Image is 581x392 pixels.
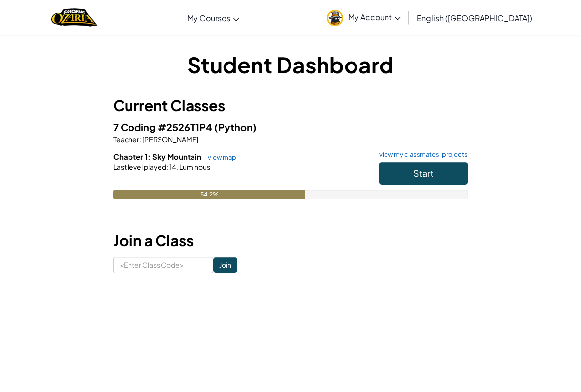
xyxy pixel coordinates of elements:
span: [PERSON_NAME] [141,135,198,144]
div: 54.2% [113,190,305,199]
span: My Courses [187,13,230,23]
img: avatar [327,10,343,26]
h1: Student Dashboard [113,49,468,80]
a: view map [203,153,236,161]
input: <Enter Class Code> [113,257,213,273]
span: Luminous [178,163,210,171]
a: English ([GEOGRAPHIC_DATA]) [412,4,537,31]
span: : [139,135,141,144]
h3: Join a Class [113,229,468,252]
span: Teacher [113,135,139,144]
span: 14. [168,163,178,171]
span: Start [413,167,434,179]
span: Last level played [113,163,166,171]
input: Join [213,257,237,273]
span: Chapter 1: Sky Mountain [113,152,203,161]
a: view my classmates' projects [374,151,468,158]
a: My Account [322,2,406,33]
span: (Python) [214,121,257,133]
span: : [166,163,168,171]
a: My Courses [182,4,244,31]
span: My Account [348,12,401,22]
button: Start [379,162,468,185]
span: 7 Coding #2526T1P4 [113,121,214,133]
h3: Current Classes [113,95,468,117]
img: Home [51,7,97,28]
a: Ozaria by CodeCombat logo [51,7,97,28]
span: English ([GEOGRAPHIC_DATA]) [417,13,532,23]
